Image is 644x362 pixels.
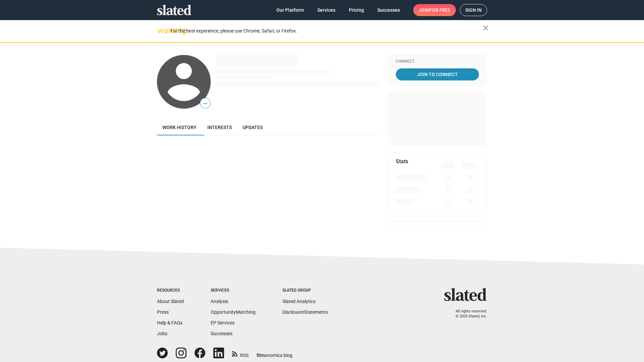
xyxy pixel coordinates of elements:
a: Join To Connect [396,68,479,80]
a: Joinfor free [413,4,456,16]
span: for free [429,4,450,16]
a: Updates [237,119,268,135]
a: Slated Analytics [282,299,316,304]
a: Analysis [211,299,228,304]
a: Our Platform [271,4,309,16]
div: Connect [396,59,479,64]
a: DisclosureStatements [282,309,328,315]
div: Slated Group [282,288,328,293]
a: Work history [157,119,202,135]
p: All rights reserved. © 2025 Slated, Inc. [448,309,487,319]
a: Successes [211,331,232,336]
a: OpportunityMatching [211,309,256,315]
a: Press [157,309,169,315]
a: Help & FAQs [157,320,182,325]
mat-card-title: Stats [396,158,408,165]
span: Join To Connect [397,68,478,80]
mat-icon: warning [158,26,166,35]
a: Successes [372,4,405,16]
span: Our Platform [276,4,304,16]
a: filmonomics blog [257,347,292,359]
span: Successes [377,4,400,16]
a: EP Services [211,320,234,325]
mat-icon: close [482,24,490,32]
div: Resources [157,288,184,293]
span: Join [419,4,450,16]
a: Jobs [157,331,167,336]
div: For the best experience, please use Chrome, Safari, or Firefox. [170,26,483,36]
span: Updates [243,125,263,130]
a: About Slated [157,299,184,304]
span: film [257,353,265,358]
span: — [200,99,210,108]
span: Services [317,4,335,16]
a: Services [312,4,341,16]
span: Work history [162,125,197,130]
a: Sign in [460,4,487,16]
span: Pricing [349,4,364,16]
span: Sign in [465,4,482,16]
a: RSS [232,348,249,359]
a: Interests [202,119,237,135]
div: Services [211,288,256,293]
a: Pricing [343,4,369,16]
span: Interests [207,125,232,130]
